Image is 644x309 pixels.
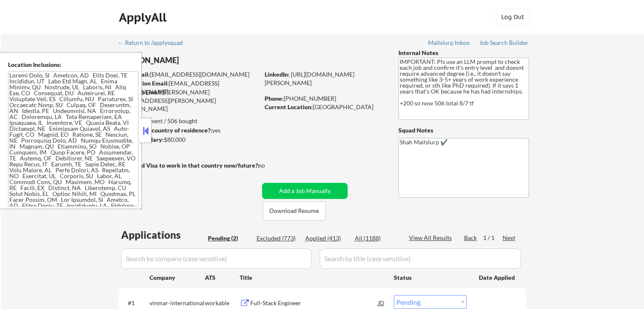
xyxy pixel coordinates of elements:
[496,8,530,25] button: Log Out
[355,234,397,243] div: All (1188)
[118,127,212,134] strong: Can work in country of residence?:
[205,299,240,307] div: workable
[205,273,240,282] div: ATS
[118,117,259,125] div: 413 sent / 506 bought
[119,88,259,113] div: [PERSON_NAME][EMAIL_ADDRESS][PERSON_NAME][DOMAIN_NAME]
[503,234,516,242] div: Next
[119,70,259,79] div: [EMAIL_ADDRESS][DOMAIN_NAME]
[250,299,378,307] div: Full-Stack Engineer
[263,201,326,221] button: Download Resume
[428,39,470,48] a: Mailslurp Inbox
[265,71,354,86] a: [URL][DOMAIN_NAME][PERSON_NAME]
[479,273,516,282] div: Date Applied
[479,39,529,48] a: Job Search Builder
[428,40,470,46] div: Mailslurp Inbox
[265,95,284,102] strong: Phone:
[119,55,293,66] div: [PERSON_NAME]
[149,299,205,307] div: vinmar-international
[398,49,529,57] div: Internal Notes
[265,71,290,78] strong: LinkedIn:
[118,135,259,144] div: $80,000
[119,10,169,25] div: ApplyAll
[121,248,312,269] input: Search by company (case sensitive)
[320,248,521,269] input: Search by title (case sensitive)
[394,270,467,285] div: Status
[262,183,348,199] button: Add a Job Manually
[265,94,384,103] div: [PHONE_NUMBER]
[118,39,191,48] a: ← Return to /applysquad
[118,126,257,135] div: yes
[265,103,313,110] strong: Current Location:
[258,161,282,170] div: no
[208,234,250,243] div: Pending (2)
[409,234,454,242] div: View All Results
[398,126,529,135] div: Squad Notes
[149,273,205,282] div: Company
[265,103,384,111] div: [GEOGRAPHIC_DATA]
[257,234,299,243] div: Excluded (773)
[479,40,529,46] div: Job Search Builder
[119,162,260,169] strong: Will need Visa to work in that country now/future?:
[118,40,191,46] div: ← Return to /applysquad
[464,234,478,242] div: Back
[240,273,386,282] div: Title
[128,299,143,307] div: #1
[121,230,205,240] div: Applications
[483,234,503,242] div: 1 / 1
[305,234,348,243] div: Applied (413)
[8,61,138,69] div: Location Inclusions:
[119,79,259,96] div: [EMAIL_ADDRESS][DOMAIN_NAME]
